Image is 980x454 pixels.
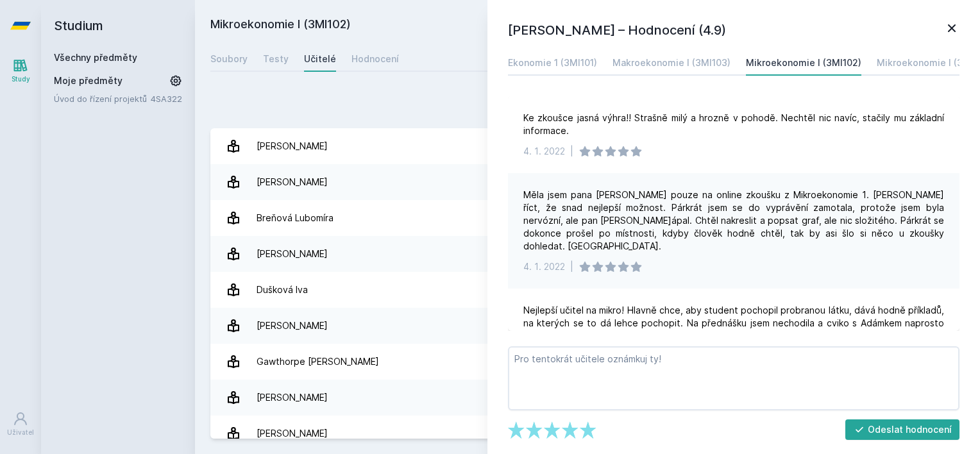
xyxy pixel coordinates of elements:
div: [PERSON_NAME] [257,385,328,410]
div: [PERSON_NAME] [257,313,328,339]
a: [PERSON_NAME] 4 hodnocení 2.0 [210,416,965,451]
a: Soubory [210,46,248,72]
a: Dušková Iva 4 hodnocení 2.5 [210,272,965,308]
a: Úvod do řízení projektů [54,92,151,105]
a: Breňová Lubomíra 3 hodnocení 5.0 [210,200,965,236]
a: Uživatel [3,405,38,444]
div: [PERSON_NAME] [257,169,328,195]
div: Uživatel [7,428,34,437]
span: Moje předměty [54,74,122,87]
a: Study [3,51,38,90]
a: [PERSON_NAME] 1 hodnocení 5.0 [210,128,965,164]
a: Učitelé [304,46,336,72]
a: [PERSON_NAME] 17 hodnocení 4.9 [210,164,965,200]
div: Nejlepší učitel na mikro! Hlavně chce, aby student pochopil probranou látku, dává hodně příkladů,... [523,304,944,342]
a: [PERSON_NAME] 2 hodnocení 4.5 [210,236,965,272]
div: Gawthorpe [PERSON_NAME] [257,349,379,374]
a: [PERSON_NAME] 1 hodnocení 5.0 [210,380,965,416]
h2: Mikroekonomie I (3MI102) [210,15,821,36]
div: Hodnocení [351,53,399,65]
div: Ke zkoušce jasná výhra!! Strašně milý a hrozně v pohodě. Nechtěl nic navíc, stačily mu základní i... [523,112,944,137]
div: 4. 1. 2022 [523,145,565,158]
div: 4. 1. 2022 [523,260,565,273]
a: [PERSON_NAME] 16 hodnocení 4.4 [210,308,965,344]
div: Měla jsem pana [PERSON_NAME] pouze na online zkoušku z Mikroekonomie 1. [PERSON_NAME] říct, že sn... [523,189,944,253]
div: Testy [263,53,289,65]
div: | [570,145,573,158]
div: Dušková Iva [257,277,308,303]
div: Study [12,74,30,84]
div: [PERSON_NAME] [257,241,328,267]
a: Testy [263,46,289,72]
a: Hodnocení [351,46,399,72]
div: [PERSON_NAME] [257,133,328,159]
a: Gawthorpe [PERSON_NAME] 3 hodnocení 3.7 [210,344,965,380]
div: Soubory [210,53,248,65]
div: | [570,260,573,273]
a: Všechny předměty [54,52,137,63]
button: Odeslat hodnocení [845,419,960,440]
div: [PERSON_NAME] [257,421,328,446]
div: Učitelé [304,53,336,65]
div: Breňová Lubomíra [257,205,334,231]
a: 4SA322 [151,94,182,104]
